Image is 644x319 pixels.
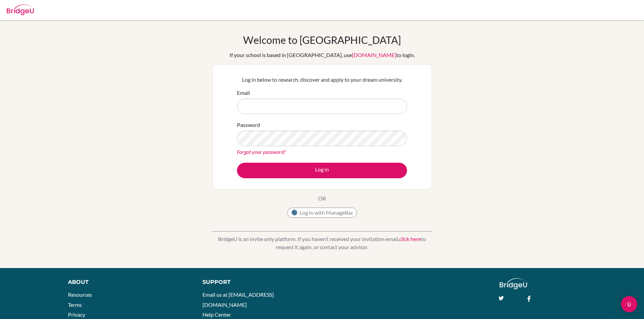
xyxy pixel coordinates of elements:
[352,52,396,58] a: [DOMAIN_NAME]
[68,291,92,298] a: Resources
[237,89,250,97] label: Email
[7,4,34,15] img: Bridge-U
[621,296,637,312] div: Open Intercom Messenger
[202,278,314,286] div: Support
[68,278,187,286] div: About
[500,278,527,289] img: logo_white@2x-f4f0deed5e89b7ecb1c2cc34c3e3d731f90f0f143d5ea2071677605dd97b5244.png
[202,291,274,308] a: Email us at [EMAIL_ADDRESS][DOMAIN_NAME]
[237,163,407,178] button: Log in
[399,236,421,242] a: click here
[237,121,260,129] label: Password
[318,194,326,203] p: OR
[237,76,407,84] p: Log in below to research, discover and apply to your dream university.
[287,208,357,218] button: Log in with ManageBac
[202,311,231,318] a: Help Center
[237,149,286,155] a: Forgot your password?
[68,311,85,318] a: Privacy
[243,34,401,46] h1: Welcome to [GEOGRAPHIC_DATA]
[230,51,415,59] div: If your school is based in [GEOGRAPHIC_DATA], use to login.
[212,235,432,251] p: BridgeU is an invite only platform. If you haven’t received your invitation email, to request it ...
[68,301,82,308] a: Terms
